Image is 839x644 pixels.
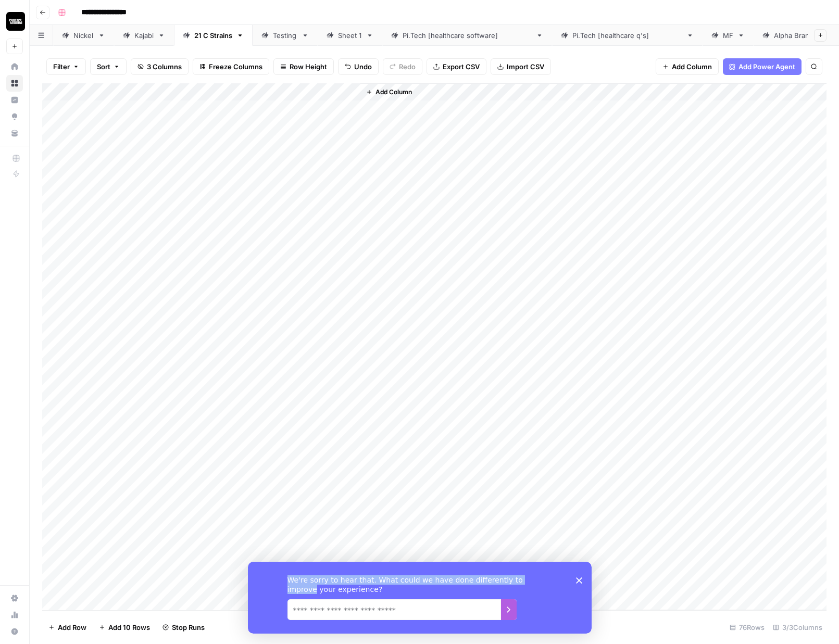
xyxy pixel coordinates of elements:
span: Export CSV [443,61,480,72]
span: Add Power Agent [738,61,795,72]
span: 3 Columns [147,61,182,72]
div: Nickel [73,30,94,41]
button: 3 Columns [131,58,189,75]
span: Add Column [375,87,412,97]
a: Home [6,58,23,75]
div: MF [723,30,733,41]
button: Workspace: Contact Studios [6,8,23,34]
a: Your Data [6,125,23,142]
button: Add Row [42,619,93,636]
a: Nickel [53,25,114,46]
button: Undo [338,58,379,75]
a: [DOMAIN_NAME] [healthcare q's] [552,25,703,46]
a: Kajabi [114,25,174,46]
div: [DOMAIN_NAME] [healthcare software] [403,30,532,41]
div: Alpha Brands [774,30,817,41]
button: Stop Runs [156,619,211,636]
button: Import CSV [491,58,551,75]
a: Browse [6,75,23,92]
span: Row Height [290,61,327,72]
a: MF [703,25,754,46]
button: Add Column [656,58,719,75]
img: Contact Studios Logo [6,12,25,31]
a: [DOMAIN_NAME] [healthcare software] [382,25,552,46]
span: Sort [97,61,110,72]
a: Opportunities [6,108,23,125]
button: Redo [383,58,422,75]
span: Stop Runs [172,622,205,633]
a: Insights [6,92,23,108]
button: Sort [90,58,127,75]
span: Add Column [672,61,712,72]
span: Freeze Columns [209,61,262,72]
div: Sheet 1 [338,30,362,41]
span: Undo [354,61,372,72]
span: Add Row [58,622,86,633]
span: Add 10 Rows [108,622,150,633]
a: 21 C Strains [174,25,253,46]
div: 21 C Strains [194,30,232,41]
button: Filter [46,58,86,75]
div: 3/3 Columns [769,619,827,636]
button: Add 10 Rows [93,619,156,636]
span: Filter [53,61,70,72]
a: Settings [6,590,23,607]
span: Import CSV [507,61,544,72]
a: Usage [6,607,23,623]
button: Export CSV [427,58,486,75]
button: Add Column [362,85,416,99]
button: Freeze Columns [193,58,269,75]
div: Kajabi [134,30,154,41]
span: Redo [399,61,416,72]
a: Sheet 1 [318,25,382,46]
button: Row Height [273,58,334,75]
iframe: Survey from AirOps [248,562,592,634]
div: Testing [273,30,297,41]
button: Add Power Agent [723,58,802,75]
div: 76 Rows [725,619,769,636]
a: Alpha Brands [754,25,837,46]
a: Testing [253,25,318,46]
div: [DOMAIN_NAME] [healthcare q's] [572,30,682,41]
button: Help + Support [6,623,23,640]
